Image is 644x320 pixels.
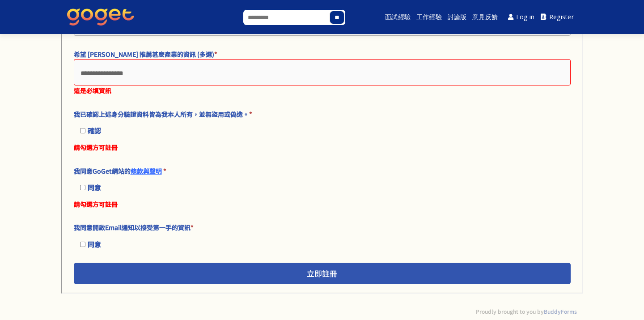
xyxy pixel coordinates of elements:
a: Register [538,7,577,27]
a: 條款與聲明 [131,166,162,175]
span: 確認 [88,126,101,135]
a: Log in [505,7,538,27]
input: 同意 [80,242,85,247]
label: 請勾選方可註冊 [74,199,566,209]
input: 確認 [80,128,85,133]
a: 工作經驗 [415,3,443,31]
a: 討論版 [446,3,468,31]
a: BuddyForms [544,307,577,315]
label: 請勾選方可註冊 [74,142,566,152]
label: 我同意開啟Email通知以接受第一手的資訊 [74,222,566,232]
nav: Main menu [369,3,577,31]
label: 希望 [PERSON_NAME] 推薦甚麼產業的資訊 (多選) [74,49,566,59]
div: Proudly brought to you by [67,307,577,316]
a: 面試經驗 [384,3,412,31]
a: 意見反饋 [471,3,499,31]
img: GoGet [67,9,134,26]
label: 這是必填資訊 [74,85,566,95]
button: 立即註冊 [74,263,571,284]
input: 同意 [80,185,85,190]
label: 我同意GoGet網站的 [74,166,566,176]
span: 同意 [88,239,101,249]
span: 同意 [88,183,101,192]
label: 我已確認上述身分驗證資料皆為我本人所有，並無盜用或偽造。 [74,109,566,119]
